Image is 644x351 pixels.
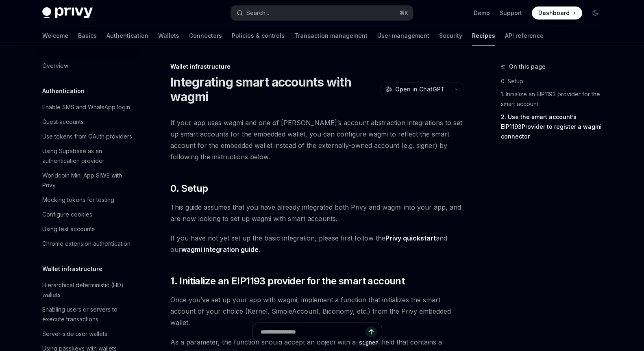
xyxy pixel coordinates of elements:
a: Transaction management [294,26,368,45]
a: 1. Initialize an EIP1193 provider for the smart account [501,88,608,110]
div: Guest accounts [42,117,84,127]
h5: Authentication [42,86,85,96]
a: Configure cookies [36,207,140,222]
a: Privy quickstart [385,234,436,243]
a: Using Supabase as an authentication provider [36,144,140,168]
input: Ask a question... [261,323,366,341]
div: Enable SMS and WhatsApp login [42,102,130,112]
span: If you have not yet set up the basic integration, please first follow the and our . [170,232,463,255]
a: Guest accounts [36,115,140,129]
span: Open in ChatGPT [395,85,445,93]
div: Enabling users or servers to execute transactions [42,305,135,324]
a: Worldcoin Mini App SIWE with Privy [36,168,140,193]
a: 2. Use the smart account’s EIP1193Provider to register a wagmi connector [501,110,608,143]
div: Overview [42,61,68,71]
a: User management [377,26,429,45]
div: Using test accounts [42,224,95,234]
a: Wallets [158,26,179,45]
a: 0. Setup [501,75,608,88]
a: Basics [78,26,97,45]
a: Security [439,26,462,45]
div: Configure cookies [42,210,92,219]
a: Mocking tokens for testing [36,193,140,207]
h1: Integrating smart accounts with wagmi [170,75,377,104]
a: wagmi integration guide [181,245,259,254]
a: Chrome extension authentication [36,236,140,251]
a: Hierarchical deterministic (HD) wallets [36,278,140,302]
button: Send message [366,326,377,338]
div: Search... [246,8,269,18]
div: Hierarchical deterministic (HD) wallets [42,280,135,300]
a: Overview [36,58,140,73]
span: ⌘ K [400,10,408,16]
button: Toggle dark mode [589,6,602,19]
a: Policies & controls [232,26,285,45]
span: Dashboard [538,9,570,17]
button: Open in ChatGPT [380,82,450,96]
a: Support [500,9,522,17]
a: Demo [474,9,490,17]
a: Enable SMS and WhatsApp login [36,100,140,115]
a: API reference [505,26,544,45]
span: 1. Initialize an EIP1193 provider for the smart account [170,275,405,288]
a: Welcome [42,26,68,45]
div: Using Supabase as an authentication provider [42,146,135,166]
div: Server-side user wallets [42,329,107,339]
h5: Wallet infrastructure [42,264,102,274]
img: dark logo [42,7,93,19]
div: Worldcoin Mini App SIWE with Privy [42,171,135,190]
button: Open search [231,6,413,20]
a: Recipes [472,26,495,45]
div: Use tokens from OAuth providers [42,132,132,141]
a: Enabling users or servers to execute transactions [36,302,140,327]
a: Use tokens from OAuth providers [36,129,140,144]
span: Once you’ve set up your app with wagmi, implement a function that initializes the smart account o... [170,294,463,328]
span: 0. Setup [170,182,208,195]
a: Connectors [189,26,222,45]
span: On this page [509,62,546,71]
a: Dashboard [532,6,582,19]
div: Mocking tokens for testing [42,195,114,205]
a: Authentication [107,26,148,45]
a: Using test accounts [36,222,140,236]
div: Chrome extension authentication [42,239,131,249]
div: Wallet infrastructure [170,63,463,71]
span: This guide assumes that you have already integrated both Privy and wagmi into your app, and are n... [170,201,463,224]
a: Server-side user wallets [36,327,140,341]
span: If your app uses wagmi and one of [PERSON_NAME]’s account abstraction integrations to set up smar... [170,117,463,162]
